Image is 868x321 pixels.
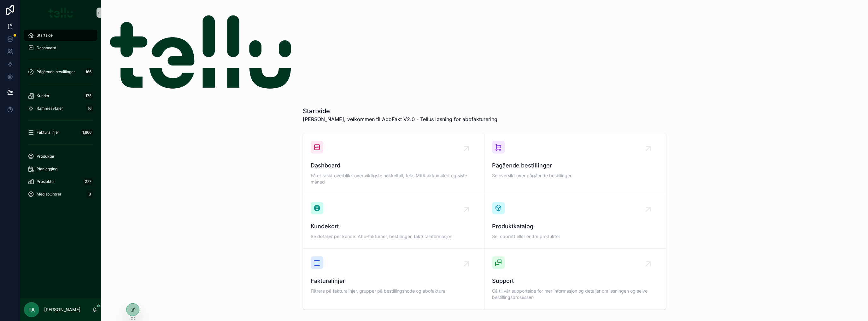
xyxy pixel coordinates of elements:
span: Se oversikt over pågående bestillinger [492,172,658,179]
span: Planlegging [37,166,57,172]
span: Gå til vår supportside for mer informasjon og detaljer om løsningen og selve bestillingsprosessen [492,288,658,301]
div: scrollable content [20,25,101,208]
img: 18229-tellu-logo-gronn-RGB.png [110,15,291,89]
img: App logo [48,8,73,18]
span: Se, opprett eller endre produkter [492,233,658,240]
a: Startside [24,30,97,41]
a: Dashboard [24,42,97,54]
a: Prosjekter277 [24,176,97,187]
a: Pågående bestillingerSe oversikt over pågående bestillinger [484,133,666,194]
span: [PERSON_NAME], velkommen til AboFakt V2.0 - Tellus løsning for abofakturering [303,115,497,123]
a: KundekortSe detaljer per kunde: Abo-fakturaer, bestillinger, fakturainformasjon [303,194,484,249]
a: Rammeavtaler16 [24,103,97,114]
div: 277 [83,178,93,185]
span: TA [28,306,35,313]
div: 1,866 [80,129,93,136]
div: 16 [86,105,93,112]
a: ProduktkatalogSe, opprett eller endre produkter [484,194,666,249]
span: MedispOrdrer [37,192,62,197]
a: Planlegging [24,163,97,175]
span: Fakturalinjer [311,277,477,285]
span: Produktkatalog [492,222,658,231]
a: Fakturalinjer1,866 [24,127,97,138]
span: Se detaljer per kunde: Abo-fakturaer, bestillinger, fakturainformasjon [311,233,477,240]
div: 166 [84,68,93,76]
a: SupportGå til vår supportside for mer informasjon og detaljer om løsningen og selve bestillingspr... [484,249,666,309]
span: Prosjekter [37,179,55,184]
span: Dashboard [37,45,56,50]
span: Pågående bestillinger [37,69,75,74]
div: 175 [84,92,93,100]
h1: Startside [303,107,497,115]
a: Kunder175 [24,90,97,102]
span: Filtrere på fakturalinjer, grupper på bestillingshode og abofaktura [311,288,477,294]
div: 8 [86,190,93,198]
span: Rammeavtaler [37,106,63,111]
span: Produkter [37,154,55,159]
span: Startside [37,33,53,38]
a: MedispOrdrer8 [24,189,97,200]
span: Support [492,277,658,285]
span: Fakturalinjer [37,130,59,135]
a: FakturalinjerFiltrere på fakturalinjer, grupper på bestillingshode og abofaktura [303,249,484,309]
span: Få et raskt overblikk over viktigste nøkkeltall, feks MRR akkumulert og siste måned [311,172,477,185]
a: DashboardFå et raskt overblikk over viktigste nøkkeltall, feks MRR akkumulert og siste måned [303,133,484,194]
p: [PERSON_NAME] [44,306,80,313]
a: Produkter [24,151,97,162]
span: Pågående bestillinger [492,161,658,170]
a: Pågående bestillinger166 [24,66,97,78]
span: Dashboard [311,161,477,170]
span: Kundekort [311,222,477,231]
span: Kunder [37,93,50,98]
